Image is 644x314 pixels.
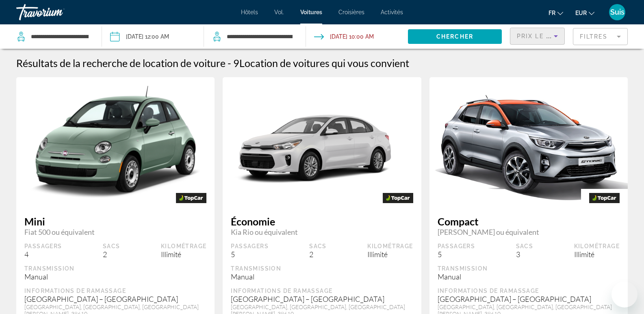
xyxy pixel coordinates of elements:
div: [GEOGRAPHIC_DATA] – [GEOGRAPHIC_DATA] [438,295,620,303]
div: Transmission [24,265,206,272]
button: Chercher [408,29,502,44]
div: Manual [231,272,413,281]
font: fr [549,10,555,16]
span: Économie [231,215,413,227]
div: Kilométrage [574,243,620,250]
div: Manual [24,272,206,281]
button: Filter [573,28,628,45]
div: 4 [24,250,62,259]
a: Croisières [338,9,364,15]
div: Transmission [438,265,620,272]
h2: 9 [233,57,409,69]
button: Drop-off date: Oct 25, 2025 10:00 AM [314,24,374,49]
span: [PERSON_NAME] ou équivalent [438,227,620,236]
span: Kia Rio ou équivalent [231,227,413,236]
span: Location de voitures qui vous convient [239,57,409,69]
img: TOPCAR [581,189,628,207]
div: Kilométrage [367,243,413,250]
img: TOPCAR [375,189,421,207]
div: Sacs [516,243,533,250]
button: Menu utilisateur [607,4,628,21]
img: primary.png [429,76,628,208]
button: Changer de langue [549,7,563,19]
div: [GEOGRAPHIC_DATA] – [GEOGRAPHIC_DATA] [24,295,206,303]
div: 5 [438,250,475,259]
span: Fiat 500 ou équivalent [24,227,206,236]
div: 2 [309,250,327,259]
div: Passagers [231,243,269,250]
div: Kilométrage [161,243,206,250]
span: Prix ​​​​le plus bas [517,33,581,39]
a: Vol. [274,9,284,15]
h1: Résultats de la recherche de location de voiture [16,57,226,69]
div: Illimité [367,250,413,259]
iframe: Bouton de lancement de la fenêtre de messagerie [611,282,637,308]
div: Informations de ramassage [24,287,206,295]
a: Travorium [16,2,98,23]
a: Hôtels [241,9,258,15]
span: Chercher [436,33,473,40]
span: - [228,57,231,69]
div: 3 [516,250,533,259]
img: primary.png [16,76,215,208]
img: TOPCAR [168,189,215,207]
div: Transmission [231,265,413,272]
div: Sacs [309,243,327,250]
mat-select: Sort by [517,31,558,41]
div: Illimité [574,250,620,259]
font: EUR [575,10,587,16]
div: Passagers [24,243,62,250]
div: Manual [438,272,620,281]
font: Suis [610,8,624,16]
div: 5 [231,250,269,259]
a: Activités [381,9,403,15]
div: 2 [103,250,120,259]
div: Informations de ramassage [438,287,620,295]
button: Pickup date: Oct 19, 2025 12:00 AM [110,24,169,49]
span: Compact [438,215,620,227]
div: Passagers [438,243,475,250]
div: Sacs [103,243,120,250]
img: primary.png [223,71,421,213]
div: Illimité [161,250,206,259]
div: [GEOGRAPHIC_DATA] – [GEOGRAPHIC_DATA] [231,295,413,303]
div: Informations de ramassage [231,287,413,295]
span: Mini [24,215,206,227]
a: Voitures [300,9,322,15]
button: Changer de devise [575,7,594,19]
